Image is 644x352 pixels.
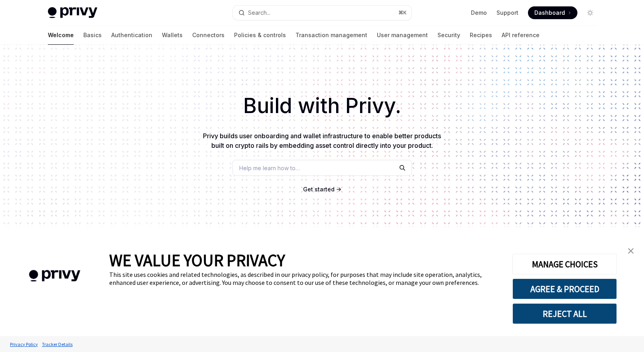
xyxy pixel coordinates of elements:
span: WE VALUE YOUR PRIVACY [109,250,285,270]
button: Toggle dark mode [584,6,597,19]
a: close banner [623,243,639,259]
img: light logo [48,7,97,18]
button: REJECT ALL [512,303,617,324]
span: ⌘ K [398,10,407,16]
a: Get started [303,185,335,193]
h1: Build with Privy. [13,90,631,121]
a: Tracker Details [40,337,75,351]
button: AGREE & PROCEED [512,278,617,299]
a: Welcome [48,26,74,45]
button: Open search [233,6,412,20]
a: Recipes [470,26,492,45]
span: Privy builds user onboarding and wallet infrastructure to enable better products built on crypto ... [203,132,441,149]
span: Help me learn how to… [239,164,300,172]
a: Policies & controls [234,26,286,45]
div: Search... [248,8,270,18]
a: Transaction management [295,26,367,45]
span: Dashboard [534,9,565,17]
a: Privacy Policy [8,337,40,351]
a: Demo [471,9,487,17]
a: Basics [83,26,102,45]
img: close banner [628,248,634,254]
a: Authentication [111,26,152,45]
span: Get started [303,186,335,193]
a: API reference [502,26,540,45]
a: Support [496,9,518,17]
a: Connectors [192,26,225,45]
a: Security [437,26,460,45]
a: User management [377,26,428,45]
button: MANAGE CHOICES [512,254,617,274]
a: Wallets [162,26,183,45]
img: company logo [12,259,97,293]
a: Dashboard [528,6,577,19]
div: This site uses cookies and related technologies, as described in our privacy policy, for purposes... [109,270,500,286]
